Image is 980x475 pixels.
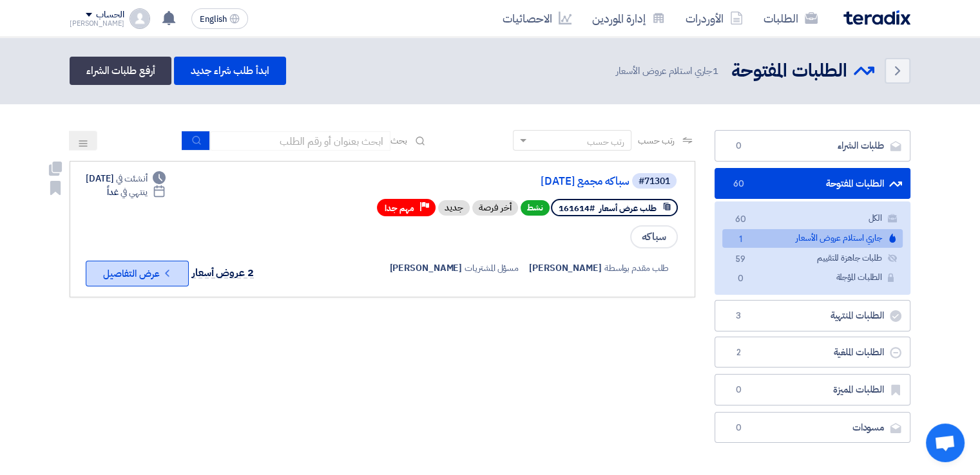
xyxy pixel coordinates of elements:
[722,268,903,287] a: الطلبات المؤجلة
[715,300,910,331] a: الطلبات المنتهية3
[492,3,582,33] a: الاحصائيات
[130,8,150,29] img: profile_test.png
[731,384,746,396] span: 0
[715,337,910,368] a: الطلبات الملغية2
[731,59,847,84] h2: الطلبات المفتوحة
[722,209,903,228] a: الكل
[86,261,189,286] button: عرض التفاصيل
[465,261,519,275] span: مسؤل المشتريات
[638,134,675,147] span: رتب حسب
[604,261,669,275] span: طلب مقدم بواسطة
[599,202,657,214] span: طلب عرض أسعار
[70,57,171,85] a: أرفع طلبات الشراء
[715,412,910,443] a: مسودات0
[722,229,903,248] a: جاري استلام عروض الأسعار
[107,185,166,199] div: غداً
[722,249,903,268] a: طلبات جاهزة للتقييم
[715,130,910,162] a: طلبات الشراء0
[191,8,248,29] button: English
[733,253,748,266] span: 59
[630,225,678,248] span: سباكه
[96,10,124,21] div: الحساب
[385,202,414,214] span: مهم جدا
[582,3,675,33] a: إدارة الموردين
[715,168,910,200] a: الطلبات المفتوحة60
[713,64,718,78] span: 1
[616,64,721,79] span: جاري استلام عروض الأسعار
[389,261,462,275] span: [PERSON_NAME]
[70,20,124,27] div: [PERSON_NAME]
[120,185,147,199] span: ينتهي في
[753,3,828,33] a: الطلبات
[731,140,746,153] span: 0
[116,172,147,185] span: أنشئت في
[372,176,629,187] a: سباكه مجمع [DATE]
[733,233,748,247] span: 1
[926,424,965,462] div: Open chat
[210,131,390,151] input: ابحث بعنوان أو رقم الطلب
[731,310,746,322] span: 3
[731,178,746,191] span: 60
[733,272,748,286] span: 0
[731,422,746,434] span: 0
[472,200,518,216] div: أخر فرصة
[715,374,910,405] a: الطلبات المميزة0
[200,15,227,24] span: English
[675,3,753,33] a: الأوردرات
[174,57,285,85] a: ابدأ طلب شراء جديد
[587,135,624,149] div: رتب حسب
[521,200,550,216] span: نشط
[559,202,595,214] span: #161614
[86,172,166,185] div: [DATE]
[438,200,470,216] div: جديد
[529,261,602,275] span: [PERSON_NAME]
[731,346,746,359] span: 2
[843,10,910,25] img: Teradix logo
[192,265,254,281] span: 2 عروض أسعار
[390,134,407,147] span: بحث
[639,177,670,186] div: #71301
[733,213,748,227] span: 60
